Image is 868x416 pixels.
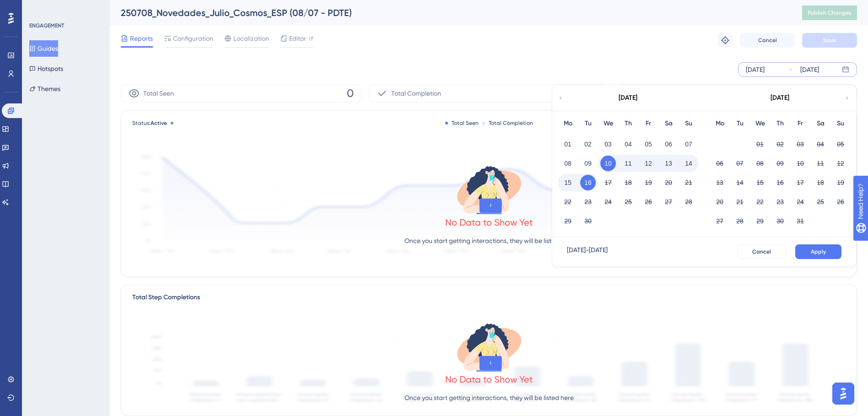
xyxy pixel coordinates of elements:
span: Total Seen [143,88,174,99]
div: Total Completion [482,119,533,127]
button: 21 [681,175,696,190]
button: Themes [29,81,60,97]
div: [DATE] [771,92,789,103]
button: 25 [620,194,636,210]
button: 09 [772,156,788,171]
button: 01 [752,136,768,152]
button: 29 [560,213,576,229]
span: Apply [811,248,826,255]
p: Once you start getting interactions, they will be listed here [404,392,574,403]
button: 11 [813,156,828,171]
span: Localization [233,33,269,44]
div: ENGAGEMENT [29,22,64,29]
button: Save [802,33,857,48]
button: Guides [29,40,58,57]
button: 26 [641,194,656,210]
span: Reports [130,33,153,44]
div: Mo [558,118,578,129]
button: 14 [732,175,748,190]
button: 24 [793,194,808,210]
button: Apply [795,244,841,259]
button: 30 [580,213,596,229]
button: 11 [620,156,636,171]
button: 29 [752,213,768,229]
button: 12 [641,156,656,171]
button: 25 [813,194,828,210]
button: 02 [580,136,596,152]
span: Total Completion [391,88,441,99]
button: 15 [560,175,576,190]
div: 250708_Novedades_Julio_Cosmos_ESP (08/07 - PDTE) [121,6,779,19]
button: 10 [793,156,808,171]
span: Publish Changes [808,9,852,16]
button: 02 [772,136,788,152]
button: 21 [732,194,748,210]
button: 15 [752,175,768,190]
button: 20 [712,194,728,210]
button: 05 [641,136,656,152]
button: 16 [772,175,788,190]
div: Fr [638,118,658,129]
button: 06 [712,156,728,171]
div: Total Step Completions [132,292,200,303]
button: 07 [732,156,748,171]
button: 13 [661,156,676,171]
button: 20 [661,175,676,190]
span: 0 [347,86,354,101]
div: Mo [710,118,730,129]
div: [DATE] [800,64,819,75]
div: Su [679,118,699,129]
button: Cancel [737,244,786,259]
button: 27 [712,213,728,229]
p: Once you start getting interactions, they will be listed here [404,235,574,246]
button: Hotspots [29,60,63,77]
div: Th [770,118,790,129]
button: 03 [600,136,616,152]
button: 05 [833,136,848,152]
button: 16 [580,175,596,190]
span: Editor [289,33,306,44]
iframe: UserGuiding AI Assistant Launcher [830,380,857,407]
button: 13 [712,175,728,190]
div: No Data to Show Yet [445,216,533,229]
div: Tu [730,118,750,129]
button: 07 [681,136,696,152]
div: No Data to Show Yet [445,373,533,386]
button: 23 [772,194,788,210]
span: Active [151,120,167,126]
button: 03 [793,136,808,152]
button: 12 [833,156,848,171]
button: 30 [772,213,788,229]
div: Fr [790,118,810,129]
button: 18 [813,175,828,190]
span: Configuration [173,33,213,44]
button: Cancel [740,33,795,48]
button: 22 [560,194,576,210]
button: 24 [600,194,616,210]
button: 08 [752,156,768,171]
div: [DATE] [746,64,765,75]
button: 18 [620,175,636,190]
button: 04 [620,136,636,152]
span: Cancel [758,37,777,44]
button: 14 [681,156,696,171]
div: Su [830,118,851,129]
button: 28 [732,213,748,229]
button: 10 [600,156,616,171]
button: 17 [600,175,616,190]
button: 17 [793,175,808,190]
span: Status: [132,119,167,127]
button: 19 [833,175,848,190]
button: 01 [560,136,576,152]
button: 23 [580,194,596,210]
div: [DATE] [619,92,637,103]
button: 28 [681,194,696,210]
span: Cancel [752,248,771,255]
div: We [598,118,618,129]
button: 04 [813,136,828,152]
button: 08 [560,156,576,171]
button: 31 [793,213,808,229]
div: Sa [810,118,830,129]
